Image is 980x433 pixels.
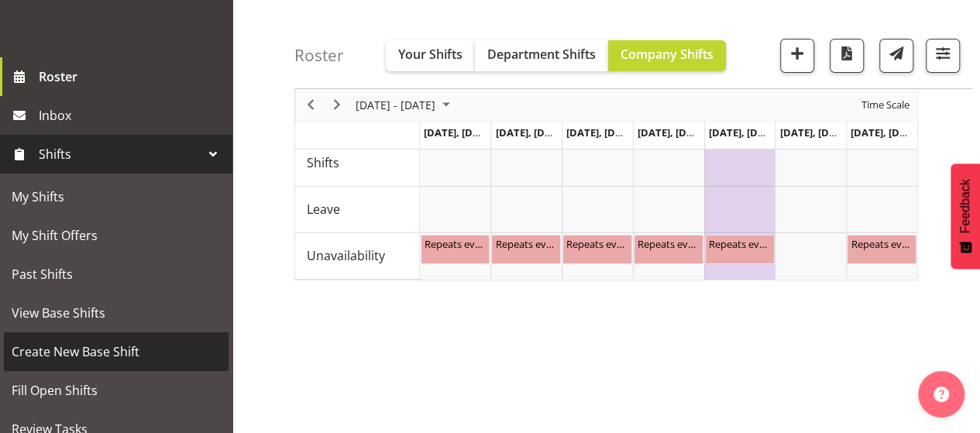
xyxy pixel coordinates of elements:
span: Time Scale [860,96,911,115]
span: Fill Open Shifts [12,379,221,402]
td: Unavailability resource [295,233,420,280]
span: [DATE], [DATE] [779,125,850,139]
span: Roster [39,65,225,88]
div: Unavailability"s event - Repeats every monday, tuesday, wednesday, thursday, friday - Jody Smart ... [491,235,561,264]
td: Shifts resource [295,140,420,187]
span: Shifts [39,143,201,166]
div: Timeline Week of November 10, 2025 [294,77,918,280]
div: November 10 - 16, 2025 [350,89,459,122]
span: [DATE], [DATE] [566,125,637,139]
div: Repeats every [DATE], [DATE], [DATE], [DATE], [DATE] - [PERSON_NAME] ( ) [709,235,771,251]
span: [DATE], [DATE] [709,125,779,139]
a: Fill Open Shifts [4,371,229,410]
a: My Shift Offers [4,216,229,255]
div: next period [324,89,350,122]
a: View Base Shifts [4,294,229,332]
div: Repeats every [DATE], [DATE], [DATE], [DATE], [DATE] - [PERSON_NAME] ( ) [495,235,557,251]
table: Timeline Week of November 10, 2025 [420,140,917,280]
span: Inbox [39,104,225,127]
span: Past Shifts [12,263,221,286]
span: Feedback [958,179,972,233]
span: Your Shifts [398,46,462,63]
span: Unavailability [307,246,385,265]
a: Create New Base Shift [4,332,229,371]
div: Unavailability"s event - Repeats every monday, tuesday, wednesday, thursday, friday - Jody Smart ... [421,235,490,264]
div: previous period [297,89,324,122]
span: [DATE], [DATE] [638,125,708,139]
div: Unavailability"s event - Repeats every monday, tuesday, wednesday, thursday, friday - Jody Smart ... [705,235,775,264]
button: Filter Shifts [926,39,960,73]
div: Repeats every [DATE], [DATE], [DATE], [DATE], [DATE] - [PERSON_NAME] ( ) [425,235,487,251]
h4: Roster [294,46,344,64]
a: Past Shifts [4,255,229,294]
span: [DATE] - [DATE] [354,96,437,115]
span: [DATE], [DATE] [424,125,494,139]
button: Department Shifts [475,40,608,71]
span: Shifts [307,153,339,172]
button: Send a list of all shifts for the selected filtered period to all rostered employees. [879,39,913,73]
span: Create New Base Shift [12,340,221,363]
td: Leave resource [295,187,420,233]
button: Feedback - Show survey [951,163,980,269]
span: [DATE], [DATE] [851,125,921,139]
button: Company Shifts [608,40,726,71]
span: My Shifts [12,185,221,208]
span: [DATE], [DATE] [495,125,566,139]
div: Repeats every [DATE] - [PERSON_NAME] ( ) [851,235,913,251]
span: Company Shifts [621,46,714,63]
button: Download a PDF of the roster according to the set date range. [830,39,864,73]
img: help-xxl-2.png [934,387,949,402]
button: Next [327,96,348,115]
span: View Base Shifts [12,301,221,325]
button: Previous [301,96,322,115]
button: August 2025 [353,96,457,115]
div: Repeats every [DATE], [DATE], [DATE], [DATE], [DATE] - [PERSON_NAME] ( ) [566,235,628,251]
div: Unavailability"s event - Repeats every sunday - Richard Freeman Begin From Sunday, November 16, 2... [847,235,916,264]
button: Your Shifts [386,40,475,71]
button: Add a new shift [780,39,814,73]
a: My Shifts [4,177,229,216]
span: Department Shifts [487,46,596,63]
div: Unavailability"s event - Repeats every monday, tuesday, wednesday, thursday, friday - Jody Smart ... [562,235,632,264]
span: My Shift Offers [12,224,221,247]
button: Time Scale [859,96,913,115]
div: Unavailability"s event - Repeats every monday, tuesday, wednesday, thursday, friday - Jody Smart ... [634,235,703,264]
span: Leave [307,200,340,218]
div: Repeats every [DATE], [DATE], [DATE], [DATE], [DATE] - [PERSON_NAME] ( ) [638,235,700,251]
